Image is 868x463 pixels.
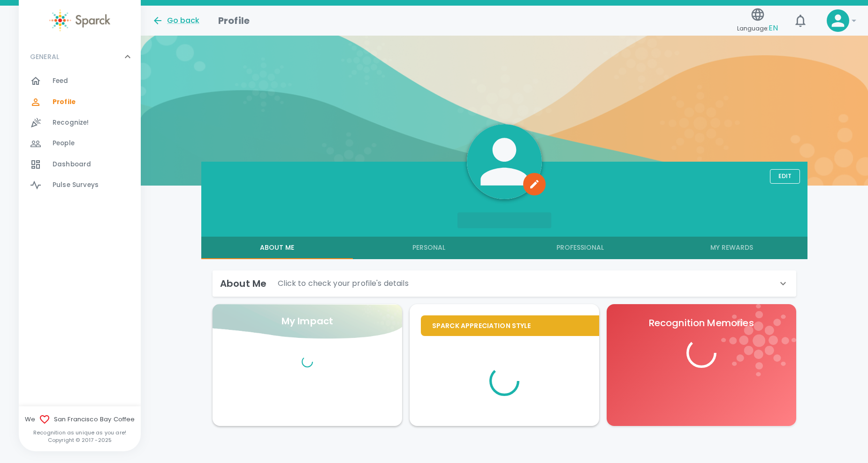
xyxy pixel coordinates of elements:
[19,43,141,71] div: GENERAL
[201,237,353,259] button: About Me
[19,133,141,154] a: People
[770,169,800,184] button: Edit
[432,321,588,330] p: Sparck Appreciation Style
[769,22,778,33] span: EN
[53,139,75,148] span: People
[53,118,89,127] span: Recognize!
[19,112,141,133] a: Recognize!
[19,436,141,444] p: Copyright © 2017 - 2025
[49,9,110,31] img: Sparck logo
[19,71,141,91] a: Feed
[733,4,782,37] button: Language:EN
[19,71,141,199] div: GENERAL
[220,276,266,291] h6: About Me
[53,160,91,169] span: Dashboard
[504,237,656,259] button: Professional
[278,278,409,289] p: Click to check your profile's details
[721,304,796,376] img: logo
[19,92,141,112] a: Profile
[19,154,141,175] a: Dashboard
[201,237,807,259] div: full width tabs
[53,76,69,86] span: Feed
[19,9,141,31] a: Sparck logo
[53,180,99,190] span: Pulse Surveys
[213,270,796,297] div: About MeClick to check your profile's details
[737,22,778,35] span: Language:
[19,429,141,436] p: Recognition as unique as you are!
[618,315,785,330] p: Recognition Memories
[218,13,250,28] h1: Profile
[353,237,504,259] button: Personal
[30,52,59,61] p: GENERAL
[656,237,807,259] button: My Rewards
[152,15,199,26] button: Go back
[282,314,333,329] p: My Impact
[19,414,141,425] span: We San Francisco Bay Coffee
[53,97,76,107] span: Profile
[19,175,141,195] a: Pulse Surveys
